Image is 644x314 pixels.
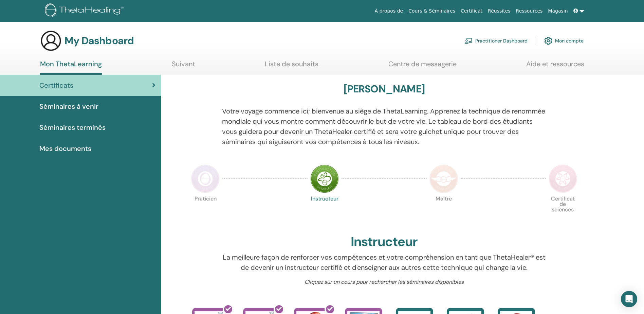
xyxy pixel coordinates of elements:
a: Réussites [485,5,513,17]
a: Aide et ressources [526,60,584,73]
img: Practitioner [191,164,220,193]
div: Open Intercom Messenger [621,291,637,307]
span: Mes documents [39,143,91,154]
a: Certificat [458,5,485,17]
a: Practitioner Dashboard [464,33,528,48]
img: cog.svg [544,35,552,47]
a: Mon ThetaLearning [40,60,102,75]
p: Praticien [191,196,220,225]
p: La meilleure façon de renforcer vos compétences et votre compréhension en tant que ThetaHealer® e... [222,252,546,273]
a: À propos de [372,5,406,17]
img: Instructor [310,164,339,193]
span: Certificats [39,80,73,90]
img: Certificate of Science [549,164,577,193]
span: Séminaires terminés [39,122,106,133]
img: logo.png [45,3,126,19]
h2: Instructeur [351,234,418,250]
a: Cours & Séminaires [406,5,458,17]
img: generic-user-icon.jpg [40,30,62,52]
a: Magasin [545,5,570,17]
p: Maître [429,196,458,225]
img: chalkboard-teacher.svg [464,38,473,44]
a: Centre de messagerie [388,60,457,73]
a: Ressources [513,5,546,17]
span: Séminaires à venir [39,101,98,111]
h3: [PERSON_NAME] [344,83,425,95]
p: Votre voyage commence ici; bienvenue au siège de ThetaLearning. Apprenez la technique de renommée... [222,106,546,147]
a: Mon compte [544,33,584,48]
a: Suivant [172,60,195,73]
p: Certificat de sciences [549,196,577,225]
h3: My Dashboard [65,35,134,47]
p: Instructeur [310,196,339,225]
p: Cliquez sur un cours pour rechercher les séminaires disponibles [222,278,546,286]
a: Liste de souhaits [265,60,318,73]
img: Master [429,164,458,193]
